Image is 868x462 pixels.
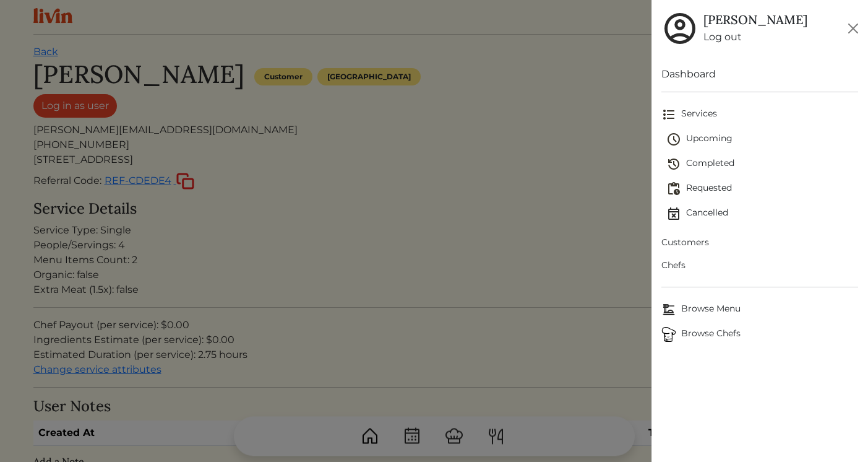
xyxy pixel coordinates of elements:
[666,181,858,196] span: Requested
[661,102,858,127] a: Services
[661,297,858,322] a: Browse MenuBrowse Menu
[666,157,681,172] img: history-2b446bceb7e0f53b931186bf4c1776ac458fe31ad3b688388ec82af02103cd45.svg
[666,206,858,221] span: Cancelled
[666,181,681,196] img: pending_actions-fd19ce2ea80609cc4d7bbea353f93e2f363e46d0f816104e4e0650fdd7f915cf.svg
[666,127,858,152] a: Upcoming
[666,152,858,177] a: Completed
[661,10,698,47] img: user_account-e6e16d2ec92f44fc35f99ef0dc9cddf60790bfa021a6ecb1c896eb5d2907b31c.svg
[843,19,863,38] button: Close
[661,254,858,277] a: Chefs
[666,201,858,226] a: Cancelled
[666,132,858,147] span: Upcoming
[666,206,681,221] img: event_cancelled-67e280bd0a9e072c26133efab016668ee6d7272ad66fa3c7eb58af48b074a3a4.svg
[666,132,681,147] img: schedule-fa401ccd6b27cf58db24c3bb5584b27dcd8bd24ae666a918e1c6b4ae8c451a22.svg
[661,327,858,342] span: Browse Chefs
[703,30,807,45] a: Log out
[661,302,676,317] img: Browse Menu
[661,67,858,82] a: Dashboard
[666,177,858,201] a: Requested
[666,157,858,172] span: Completed
[661,231,858,254] a: Customers
[661,322,858,347] a: ChefsBrowse Chefs
[661,302,858,317] span: Browse Menu
[661,259,858,272] span: Chefs
[703,12,807,27] h5: [PERSON_NAME]
[661,236,858,249] span: Customers
[661,107,676,122] img: format_list_bulleted-ebc7f0161ee23162107b508e562e81cd567eeab2455044221954b09d19068e74.svg
[661,107,858,122] span: Services
[661,327,676,342] img: Browse Chefs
